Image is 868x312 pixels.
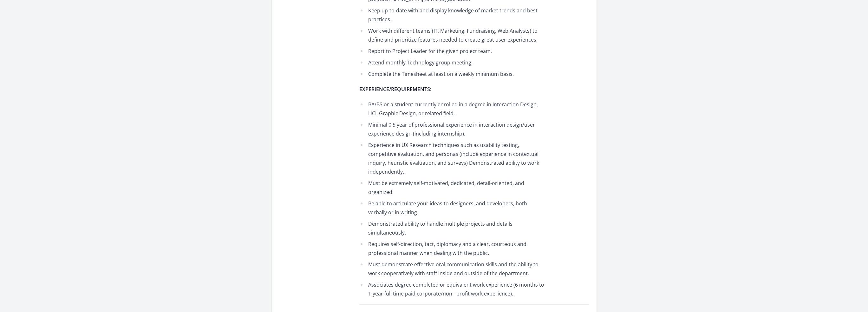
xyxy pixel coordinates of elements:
li: Minimal 0.5 year of professional experience in interaction design/user experience design (includi... [359,120,545,138]
li: Demonstrated ability to handle multiple projects and details simultaneously. [359,219,545,237]
li: Must be extremely self-motivated, dedicated, detail-oriented, and organized. [359,179,545,196]
li: Associates degree completed or equivalent work experience (6 months to 1-year full time paid corp... [359,280,545,298]
li: Complete the Timesheet at least on a weekly minimum basis. [359,70,545,78]
strong: EXPERIENCE/REQUIREMENTS: [359,86,431,93]
li: Work with different teams (IT, Marketing, Fundraising, Web Analysts) to define and prioritize fea... [359,26,545,44]
li: BA/BS or a student currently enrolled in a degree in Interaction Design, HCI, Graphic Design, or ... [359,100,545,118]
li: Attend monthly Technology group meeting. [359,58,545,67]
li: Keep up-to-date with and display knowledge of market trends and best practices. [359,6,545,24]
li: Report to Project Leader for the given project team. [359,47,545,56]
li: Must demonstrate effective oral communication skills and the ability to work cooperatively with s... [359,260,545,278]
li: Experience in UX Research techniques such as usability testing, competitive evaluation, and perso... [359,141,545,176]
li: Requires self-direction, tact, diplomacy and a clear, courteous and professional manner when deal... [359,240,545,257]
li: Be able to articulate your ideas to designers, and developers, both verbally or in writing. [359,199,545,217]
